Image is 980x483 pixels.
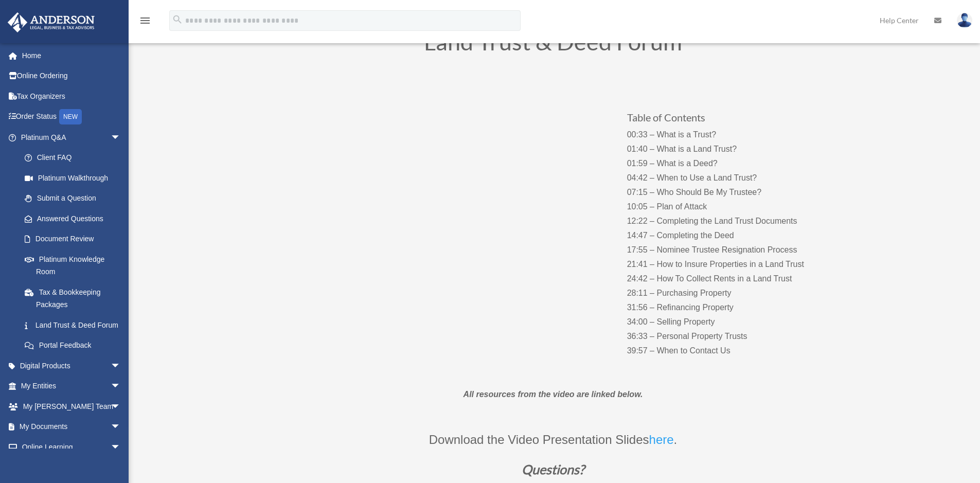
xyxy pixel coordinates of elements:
a: Online Ordering [7,66,136,86]
a: My Entitiesarrow_drop_down [7,376,136,397]
p: Download the Video Presentation Slides . [275,429,831,463]
a: Platinum Q&Aarrow_drop_down [7,127,136,148]
span: arrow_drop_down [111,355,131,377]
em: Questions? [522,461,584,477]
a: My [PERSON_NAME] Teamarrow_drop_down [7,396,136,417]
span: arrow_drop_down [111,127,131,148]
a: Home [7,45,136,66]
img: Anderson Advisors Platinum Portal [5,12,98,32]
em: All resources from the video are linked below. [464,390,643,399]
span: arrow_drop_down [111,417,131,438]
a: Online Learningarrow_drop_down [7,437,136,457]
i: search [172,14,183,25]
div: NEW [59,109,82,124]
p: 00:33 – What is a Trust? 01:40 – What is a Land Trust? 01:59 – What is a Deed? 04:42 – When to Us... [627,128,830,358]
a: Platinum Knowledge Room [14,249,136,282]
a: Digital Productsarrow_drop_down [7,355,136,376]
a: My Documentsarrow_drop_down [7,417,136,437]
a: Order StatusNEW [7,106,136,128]
img: User Pic [957,13,972,28]
span: arrow_drop_down [111,376,131,397]
span: arrow_drop_down [111,396,131,417]
a: Answered Questions [14,208,136,229]
h3: Table of Contents [627,112,830,128]
h1: Land Trust & Deed Forum [275,30,831,59]
i: menu [139,14,151,27]
a: menu [139,18,151,27]
a: Client FAQ [14,148,136,168]
a: Platinum Walkthrough [14,168,136,188]
a: Portal Feedback [14,335,136,356]
a: Submit a Question [14,188,136,209]
a: Land Trust & Deed Forum [14,315,131,335]
span: arrow_drop_down [111,437,131,458]
a: Tax & Bookkeeping Packages [14,282,136,315]
a: Tax Organizers [7,86,136,106]
a: Document Review [14,229,136,249]
a: here [649,433,674,452]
